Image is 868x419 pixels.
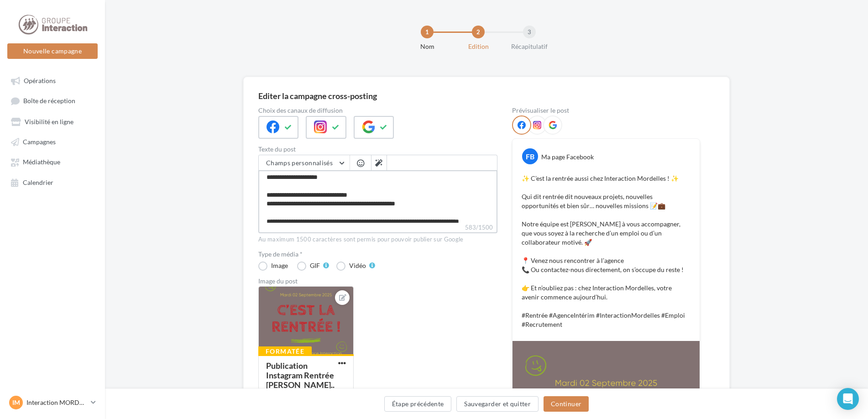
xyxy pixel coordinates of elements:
div: Récapitulatif [500,42,559,51]
span: Médiathèque [23,158,60,166]
div: 3 [523,26,536,38]
span: IM [12,398,20,407]
a: Visibilité en ligne [5,113,99,130]
a: Boîte de réception [5,92,99,109]
div: Vidéo [349,262,366,269]
span: Campagnes [23,138,56,146]
div: 2 [472,26,485,38]
span: Opérations [24,77,56,84]
p: Interaction MORDELLES [26,398,87,407]
div: GIF [310,262,320,269]
div: Prévisualiser le post [512,107,700,114]
div: Open Intercom Messenger [837,388,859,410]
a: Opérations [5,72,99,89]
label: 583/1500 [258,223,497,233]
div: Ma page Facebook [541,152,594,162]
div: FB [522,148,538,164]
a: Campagnes [5,133,99,150]
div: Nom [398,42,456,51]
span: Calendrier [23,178,53,186]
span: Visibilité en ligne [25,118,73,126]
button: Nouvelle campagne [7,43,98,59]
label: Type de média * [258,251,497,257]
label: Choix des canaux de diffusion [258,107,497,114]
label: Texte du post [258,146,497,152]
a: Calendrier [5,174,99,190]
button: Continuer [544,396,589,412]
div: Formatée [258,346,312,356]
div: Editer la campagne cross-posting [258,92,377,100]
div: 1 [421,26,434,38]
a: IM Interaction MORDELLES [7,394,98,411]
div: Publication Instagram Rentrée [PERSON_NAME]... [266,361,335,399]
div: Image [271,262,288,269]
button: Champs personnalisés [259,155,350,171]
div: Image du post [258,278,497,284]
button: Sauvegarder et quitter [456,396,539,412]
span: Boîte de réception [23,97,75,105]
div: Edition [449,42,507,51]
div: Au maximum 1500 caractères sont permis pour pouvoir publier sur Google [258,236,497,244]
button: Étape précédente [384,396,452,412]
p: ✨ C’est la rentrée aussi chez Interaction Mordelles ! ✨ Qui dit rentrée dit nouveaux projets, nou... [522,174,690,329]
span: Champs personnalisés [266,159,333,167]
a: Médiathèque [5,153,99,170]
